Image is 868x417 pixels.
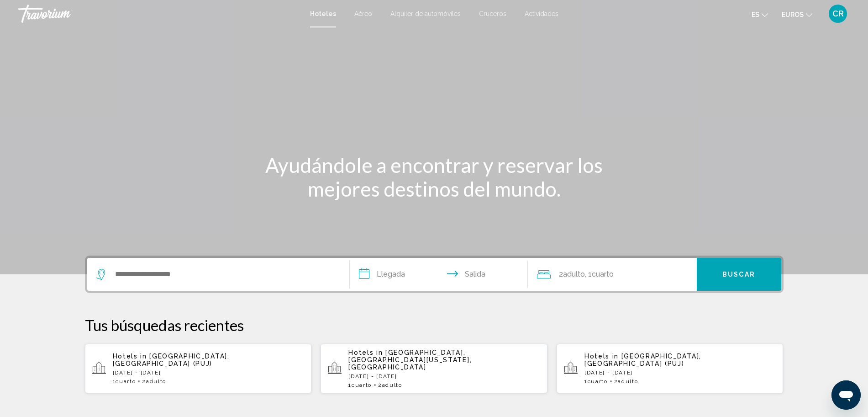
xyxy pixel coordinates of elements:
[113,369,305,376] p: [DATE] - [DATE]
[85,316,784,334] p: Tus búsquedas recientes
[113,353,230,367] span: [GEOGRAPHIC_DATA], [GEOGRAPHIC_DATA] (PUJ)
[116,378,136,385] span: Cuarto
[263,153,605,201] h1: Ayudándole a encontrar y reservar los mejores destinos del mundo.
[18,5,301,23] a: Travorium
[614,378,638,385] span: 2
[592,270,614,278] span: Cuarto
[618,378,638,385] span: Adulto
[146,378,166,385] span: Adulto
[584,353,701,367] span: [GEOGRAPHIC_DATA], [GEOGRAPHIC_DATA] (PUJ)
[584,369,776,376] p: [DATE] - [DATE]
[348,373,540,380] p: [DATE] - [DATE]
[831,380,861,410] iframe: Botón para iniciar la ventana de mensajería
[697,258,781,291] button: Buscar
[378,382,402,388] span: 2
[559,268,585,281] span: 2
[113,378,136,385] span: 1
[528,258,697,291] button: Travelers: 2 adults, 0 children
[142,378,166,385] span: 2
[479,10,506,17] a: Cruceros
[382,382,402,388] span: Adulto
[585,268,614,281] span: , 1
[584,353,619,360] span: Hotels in
[352,382,372,388] span: Cuarto
[113,353,147,360] span: Hotels in
[588,378,608,385] span: Cuarto
[310,10,336,17] a: Hoteles
[557,343,784,394] button: Hotels in [GEOGRAPHIC_DATA], [GEOGRAPHIC_DATA] (PUJ)[DATE] - [DATE]1Cuarto2Adulto
[563,270,585,278] span: Adulto
[584,378,608,385] span: 1
[348,349,383,356] span: Hotels in
[85,343,312,394] button: Hotels in [GEOGRAPHIC_DATA], [GEOGRAPHIC_DATA] (PUJ)[DATE] - [DATE]1Cuarto2Adulto
[354,10,372,17] a: Aéreo
[525,10,558,17] a: Actividades
[348,349,472,371] span: [GEOGRAPHIC_DATA], [GEOGRAPHIC_DATA][US_STATE], [GEOGRAPHIC_DATA]
[87,258,781,291] div: Search widget
[722,271,755,278] span: Buscar
[350,258,528,291] button: Check in and out dates
[348,382,372,388] span: 1
[826,4,850,23] button: Menú de usuario
[321,343,547,394] button: Hotels in [GEOGRAPHIC_DATA], [GEOGRAPHIC_DATA][US_STATE], [GEOGRAPHIC_DATA][DATE] - [DATE]1Cuarto...
[390,10,461,17] a: Alquiler de automóviles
